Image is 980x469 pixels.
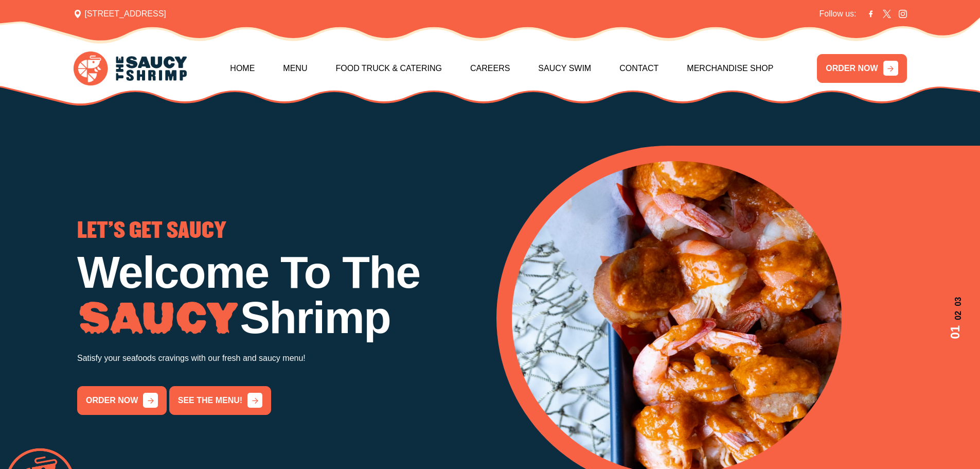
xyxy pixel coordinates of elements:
span: LET'S GET SAUCY [77,221,226,241]
a: Menu [283,46,307,91]
img: Image [77,302,240,335]
span: [STREET_ADDRESS] [74,8,166,20]
span: Follow us: [819,8,856,20]
a: Home [230,46,255,91]
img: logo [74,51,187,86]
span: 03 [946,297,965,306]
h1: Welcome To The Shrimp [77,250,484,340]
a: Contact [619,46,658,91]
a: ORDER NOW [817,54,906,83]
div: 1 / 3 [77,221,484,414]
a: Merchandise Shop [687,46,773,91]
a: Saucy Swim [538,46,591,91]
a: Careers [470,46,510,91]
span: 02 [946,311,965,320]
a: See the menu! [169,386,271,415]
a: Food Truck & Catering [335,46,442,91]
span: 01 [946,325,965,339]
p: Satisfy your seafoods cravings with our fresh and saucy menu! [77,351,484,366]
a: order now [77,386,167,415]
